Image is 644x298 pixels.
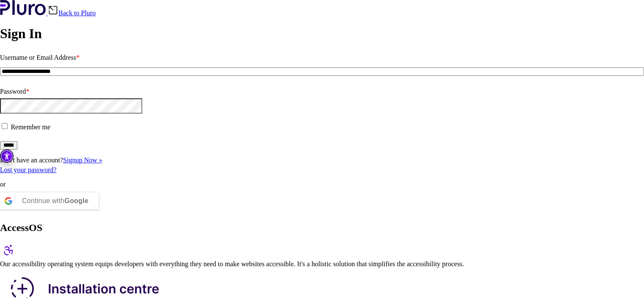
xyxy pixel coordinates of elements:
a: Back to Pluro [48,9,96,17]
a: Signup Now » [63,156,102,164]
div: Continue with [22,192,88,209]
img: Back icon [48,5,58,15]
b: Google [64,197,88,204]
input: Remember me [2,123,8,129]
